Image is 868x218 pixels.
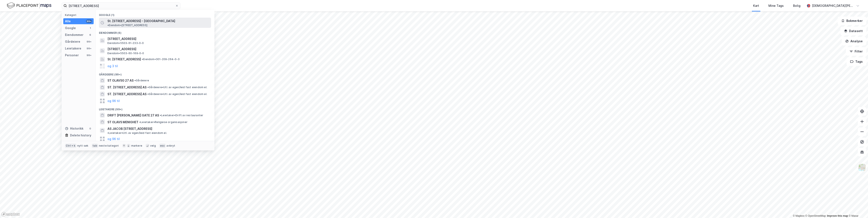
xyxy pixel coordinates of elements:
[107,98,120,103] button: og 96 til
[86,40,92,43] div: 99+
[65,126,83,131] div: Historikk
[107,24,147,27] span: Eiendom • [STREET_ADDRESS]
[107,131,167,135] span: Leietaker • Utl. av egen/leid fast eiendom el.
[131,144,142,147] div: markere
[107,120,138,125] span: ST OLAVS MENIGHET
[107,36,209,41] span: [STREET_ADDRESS]
[847,198,868,218] iframe: Chat Widget
[858,163,866,171] img: Z
[768,3,784,8] div: Mine Tags
[70,133,91,138] div: Delete history
[107,41,144,45] span: Eiendom • 5503-61-233-0-0
[159,144,166,148] div: esc
[793,3,800,8] div: Bolig
[805,214,826,217] a: OpenStreetMap
[793,214,805,217] a: Mapbox
[142,58,180,61] span: Eiendom • 301-209-264-0-0
[107,131,109,134] span: •
[142,58,143,61] span: •
[65,39,80,44] div: Gårdeiere
[96,104,214,112] div: Leietakere (99+)
[86,20,92,23] div: 99+
[99,144,119,147] div: neste kategori
[96,10,214,18] div: Google (1)
[107,52,144,55] span: Eiendom • 5503-60-169-0-0
[89,26,92,30] div: 1
[139,120,141,124] span: •
[107,85,147,90] span: ST. [STREET_ADDRESS] AS
[753,3,759,8] div: Kart
[846,47,866,56] button: Filter
[139,120,187,124] span: Leietaker • Religiøse organisasjoner
[1,212,20,217] a: Mapbox homepage
[160,114,203,117] span: Leietaker • Drift av restauranter
[107,57,141,62] span: St. [STREET_ADDRESS]
[89,33,92,37] div: 6
[65,19,71,24] div: Alle
[827,214,848,217] a: Improve this map
[67,3,175,9] input: Søk på adresse, matrikkel, gårdeiere, leietakere eller personer
[160,114,161,117] span: •
[134,79,149,82] span: Gårdeiere
[65,25,76,31] div: Google
[89,127,92,130] div: 0
[86,54,92,57] div: 99+
[134,79,136,82] span: •
[147,86,207,89] span: Gårdeiere • Utl. av egen/leid fast eiendom el.
[65,32,83,37] div: Eiendommer
[107,126,152,131] span: AS JACOB [STREET_ADDRESS]
[847,57,866,66] button: Tags
[107,78,134,83] span: ST OLAVSG 27 AS
[147,86,149,89] span: •
[96,28,214,35] div: Eiendommer (6)
[7,2,51,9] img: logo.f888ab2527a4732fd821a326f86c7f29.svg
[147,92,207,96] span: Gårdeiere • Utl. av egen/leid fast eiendom el.
[107,113,159,118] span: DRIFT [PERSON_NAME] GATE 27 AS
[65,46,81,51] div: Leietakere
[107,24,109,27] span: •
[147,92,149,96] span: •
[77,144,89,147] div: nytt søk
[65,144,76,148] div: Ctrl + k
[65,53,79,58] div: Personer
[107,136,120,142] button: og 96 til
[812,3,854,8] div: [DEMOGRAPHIC_DATA][PERSON_NAME]
[838,17,866,25] button: Bokmerker
[840,27,866,35] button: Datasett
[107,64,118,69] button: og 3 til
[86,47,92,50] div: 99+
[150,144,156,147] div: velg
[96,69,214,77] div: Gårdeiere (99+)
[842,37,866,45] button: Analyse
[92,144,98,148] div: tab
[107,18,175,24] span: St. [STREET_ADDRESS] - [GEOGRAPHIC_DATA]
[107,47,209,52] span: [STREET_ADDRESS]
[107,92,147,97] span: ST. [STREET_ADDRESS] AS
[166,144,175,147] div: avbryt
[65,13,94,17] div: Kategori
